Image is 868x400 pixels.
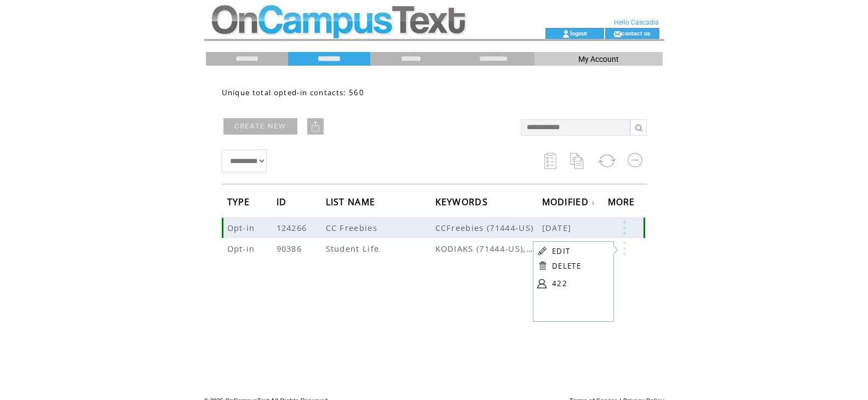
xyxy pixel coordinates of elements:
a: CREATE NEW [223,118,297,135]
span: KODIAKS (71444-US),Kodiaks (76626) [435,243,542,254]
a: KEYWORDS [435,198,491,205]
span: Student Life [326,243,382,254]
a: MODIFIED↓ [542,199,596,205]
span: MORE [608,193,638,213]
img: upload.png [310,121,321,132]
a: logout [570,30,587,37]
span: Opt-in [227,222,258,233]
span: CCFreebies (71444-US) [435,222,542,233]
a: EDIT [552,246,570,256]
a: DELETE [552,261,581,271]
span: Unique total opted-in contacts: 560 [222,88,365,97]
span: LIST NAME [326,193,378,213]
img: account_icon.gif [562,30,570,38]
a: ID [277,198,290,205]
span: TYPE [227,193,253,213]
span: CC Freebies [326,222,381,233]
span: [DATE] [542,222,574,233]
a: 422 [552,275,607,292]
img: contact_us_icon.gif [613,30,622,38]
span: ID [277,193,290,213]
span: 90386 [277,243,305,254]
a: LIST NAME [326,198,378,205]
a: TYPE [227,198,253,205]
span: KEYWORDS [435,193,491,213]
span: Hello Cascadia [614,19,659,26]
span: 124266 [277,222,310,233]
a: contact us [622,30,651,37]
span: Opt-in [227,243,258,254]
span: My Account [578,55,619,63]
span: MODIFIED [542,193,592,213]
